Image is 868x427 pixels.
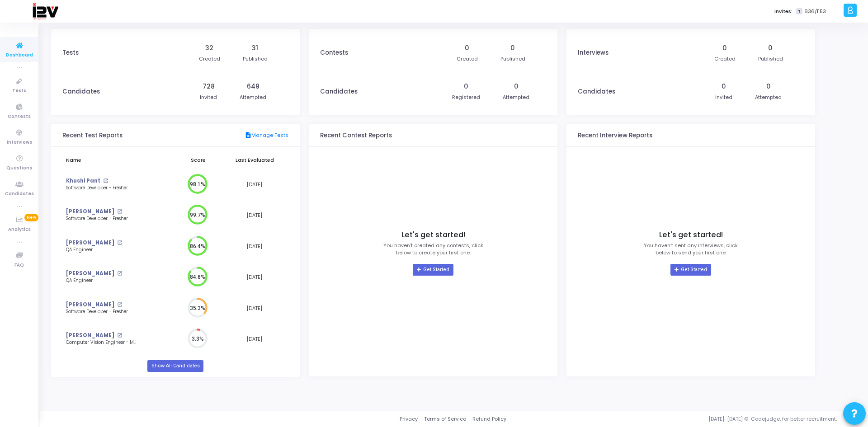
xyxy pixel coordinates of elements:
[659,230,723,239] h4: Let's get started!
[6,52,33,59] span: Dashboard
[62,49,79,56] h3: Tests
[66,332,114,339] a: [PERSON_NAME]
[8,113,31,121] span: Contests
[12,87,26,95] span: Tests
[383,242,483,257] p: You haven’t created any contests, click below to create your first one.
[506,415,857,423] div: [DATE]-[DATE] © Codejudge, for better recruitment.
[147,360,203,372] a: Show All Candidates
[766,82,771,91] div: 0
[66,216,136,222] div: Software Developer - Fresher
[203,82,215,91] div: 728
[66,270,114,277] a: [PERSON_NAME]
[503,94,529,101] div: Attempted
[66,177,100,185] a: Khushi Pant
[117,302,122,307] mat-icon: open_in_new
[472,415,506,423] a: Refund Policy
[66,309,136,315] div: Software Developer - Fresher
[320,132,392,139] h3: Recent Contest Reports
[722,82,726,91] div: 0
[768,43,773,53] div: 0
[7,139,32,146] span: Interviews
[457,55,478,63] div: Created
[205,43,213,53] div: 32
[221,169,288,200] td: [DATE]
[117,333,122,338] mat-icon: open_in_new
[722,43,727,53] div: 0
[32,2,58,20] img: logo
[8,226,31,234] span: Analytics
[103,178,108,183] mat-icon: open_in_new
[578,88,615,95] h3: Candidates
[804,8,826,15] span: 836/1153
[66,185,136,192] div: Software Developer - Fresher
[514,82,519,91] div: 0
[221,231,288,262] td: [DATE]
[400,415,418,423] a: Privacy
[66,277,136,284] div: QA Engineer
[14,262,24,269] span: FAQ
[221,324,288,355] td: [DATE]
[578,132,652,139] h3: Recent Interview Reports
[796,8,802,15] span: T
[714,55,736,63] div: Created
[199,55,220,63] div: Created
[117,240,122,245] mat-icon: open_in_new
[578,49,609,56] h3: Interviews
[774,8,793,15] label: Invites:
[252,43,258,53] div: 31
[320,88,358,95] h3: Candidates
[221,200,288,231] td: [DATE]
[62,132,123,139] h3: Recent Test Reports
[424,415,466,423] a: Terms of Service
[401,230,465,239] h4: Let's get started!
[240,94,266,101] div: Attempted
[6,164,32,172] span: Questions
[66,247,136,253] div: QA Engineer
[452,94,480,101] div: Registered
[413,264,453,276] a: Get Started
[66,239,114,247] a: [PERSON_NAME]
[117,271,122,276] mat-icon: open_in_new
[500,55,525,63] div: Published
[247,82,259,91] div: 649
[117,209,122,214] mat-icon: open_in_new
[175,151,221,169] th: Score
[644,242,738,257] p: You haven’t sent any interviews, click below to send your first one.
[243,55,268,63] div: Published
[758,55,783,63] div: Published
[465,43,469,53] div: 0
[245,131,288,140] a: Manage Tests
[66,339,136,346] div: Computer Vision Engineer - ML (2)
[464,82,468,91] div: 0
[221,293,288,324] td: [DATE]
[715,94,732,101] div: Invited
[221,262,288,293] td: [DATE]
[200,94,217,101] div: Invited
[320,49,348,56] h3: Contests
[62,88,100,95] h3: Candidates
[24,214,38,221] span: New
[5,190,34,198] span: Candidates
[66,301,114,309] a: [PERSON_NAME]
[62,151,175,169] th: Name
[245,131,251,140] mat-icon: description
[670,264,711,276] a: Get Started
[510,43,515,53] div: 0
[66,208,114,216] a: [PERSON_NAME]
[755,94,782,101] div: Attempted
[221,151,288,169] th: Last Evaluated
